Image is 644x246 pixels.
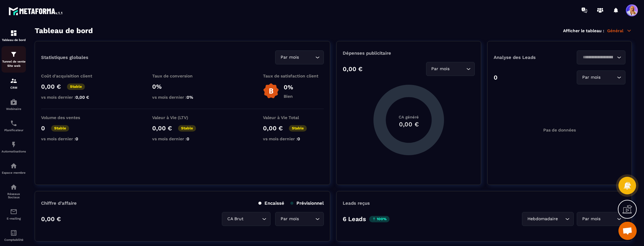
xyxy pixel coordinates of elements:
div: Search for option [522,212,574,226]
p: Pas de données [543,128,576,132]
input: Search for option [602,74,615,81]
p: 0 [494,74,498,81]
img: accountant [10,229,17,237]
p: Taux de satisfaction client [263,73,324,78]
div: Ouvrir le chat [618,222,637,240]
img: email [10,208,17,215]
a: formationformationTunnel de vente Site web [2,46,26,73]
input: Search for option [559,216,564,222]
p: Planificateur [2,128,26,132]
p: Bien [284,94,293,99]
span: Par mois [279,54,300,61]
div: Search for option [577,70,625,84]
input: Search for option [602,216,615,222]
p: Tunnel de vente Site web [2,60,26,68]
p: Valeur à Vie Total [263,115,324,120]
span: Par mois [581,74,602,81]
span: Par mois [430,66,451,72]
p: Taux de conversion [152,73,213,78]
p: Général [607,28,632,33]
img: formation [10,51,17,58]
p: Leads reçus [343,200,370,206]
img: formation [10,29,17,37]
img: scheduler [10,120,17,127]
p: Statistiques globales [41,55,88,60]
div: Search for option [426,62,475,76]
p: Tableau de bord [2,38,26,42]
p: Stable [67,84,85,90]
img: formation [10,77,17,84]
a: formationformationTableau de bord [2,25,26,46]
span: 0,00 € [75,95,89,100]
h3: Tableau de bord [35,26,93,35]
img: social-network [10,183,17,191]
div: Search for option [577,50,625,64]
img: logo [9,5,63,16]
p: Automatisations [2,150,26,153]
a: emailemailE-mailing [2,203,26,225]
p: Coût d'acquisition client [41,73,102,78]
a: automationsautomationsEspace membre [2,158,26,179]
p: Encaissé [258,200,284,206]
p: vs mois dernier : [152,136,213,141]
img: automations [10,141,17,148]
div: Search for option [275,50,324,64]
img: automations [10,98,17,106]
p: vs mois dernier : [263,136,324,141]
div: Search for option [275,212,324,226]
p: vs mois dernier : [41,95,102,100]
a: automationsautomationsAutomatisations [2,136,26,158]
input: Search for option [300,54,314,61]
span: Par mois [279,216,300,222]
p: Webinaire [2,107,26,111]
p: Volume des ventes [41,115,102,120]
p: Valeur à Vie (LTV) [152,115,213,120]
a: accountantaccountantComptabilité [2,225,26,246]
p: Réseaux Sociaux [2,192,26,199]
p: E-mailing [2,217,26,220]
p: 0 [41,125,45,132]
p: Dépenses publicitaire [343,50,474,56]
span: Par mois [581,216,602,222]
p: Prévisionnel [290,200,324,206]
p: Afficher le tableau : [563,28,604,33]
span: CA Brut [226,216,245,222]
p: Comptabilité [2,238,26,241]
span: Hebdomadaire [526,216,559,222]
p: 0% [152,83,213,90]
p: Espace membre [2,171,26,174]
a: automationsautomationsWebinaire [2,94,26,115]
p: vs mois dernier : [41,136,102,141]
div: Search for option [222,212,271,226]
p: 100% [369,216,390,222]
a: schedulerschedulerPlanificateur [2,115,26,136]
p: 0,00 € [343,65,362,73]
a: social-networksocial-networkRéseaux Sociaux [2,179,26,203]
div: Search for option [577,212,625,226]
p: vs mois dernier : [152,95,213,100]
p: 0,00 € [41,83,61,90]
p: Stable [51,125,69,132]
input: Search for option [300,216,314,222]
p: Stable [178,125,196,132]
p: CRM [2,86,26,89]
p: Chiffre d’affaire [41,200,77,206]
span: 0% [187,95,193,100]
input: Search for option [451,66,465,72]
span: 0 [297,136,300,141]
a: formationformationCRM [2,73,26,94]
img: automations [10,162,17,169]
span: 0 [75,136,78,141]
input: Search for option [581,54,615,61]
p: Stable [289,125,307,132]
p: 0% [284,84,293,91]
p: 0,00 € [263,125,283,132]
p: 0,00 € [41,215,61,223]
p: Analyse des Leads [494,55,560,60]
p: 0,00 € [152,125,172,132]
img: b-badge-o.b3b20ee6.svg [263,83,279,99]
p: 6 Leads [343,215,366,223]
span: 0 [187,136,189,141]
input: Search for option [245,216,261,222]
